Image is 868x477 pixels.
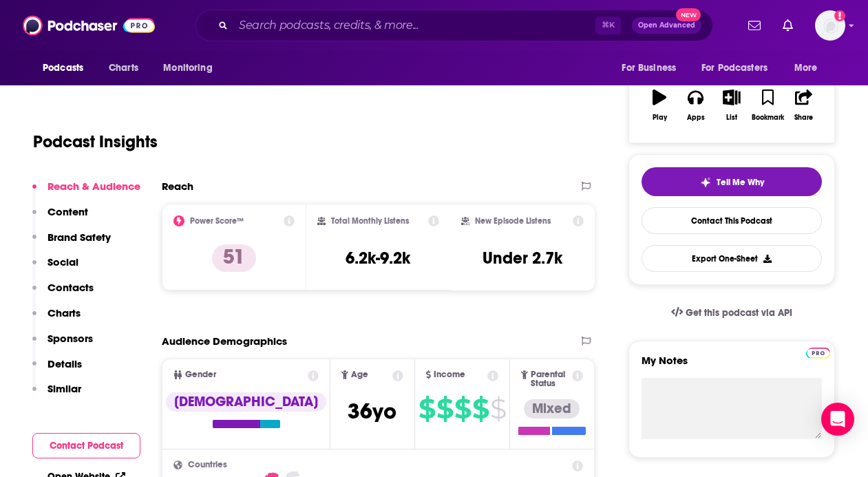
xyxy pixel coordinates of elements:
[47,357,82,370] p: Details
[834,10,845,21] svg: Add a profile image
[743,14,766,37] a: Show notifications dropdown
[188,460,227,469] span: Countries
[815,10,845,41] span: Logged in as gabriellaippaso
[786,81,822,130] button: Share
[677,81,713,130] button: Apps
[806,346,830,359] a: Pro website
[436,398,453,420] span: $
[331,216,409,226] h2: Total Monthly Listens
[714,81,750,130] button: List
[23,12,155,39] img: Podchaser - Follow, Share and Rate Podcasts
[47,281,94,294] p: Contacts
[32,306,81,332] button: Charts
[346,248,410,268] h3: 6.2k-9.2k
[43,59,83,78] span: Podcasts
[692,55,787,81] button: open menu
[162,180,193,193] h2: Reach
[33,55,101,81] button: open menu
[185,370,216,379] span: Gender
[233,14,595,36] input: Search podcasts, credits, & more...
[483,248,562,268] h3: Under 2.7k
[642,81,677,130] button: Play
[47,231,111,244] p: Brand Safety
[32,180,140,205] button: Reach & Audience
[32,205,88,231] button: Content
[687,114,705,122] div: Apps
[32,357,82,383] button: Details
[653,114,667,122] div: Play
[524,399,580,418] div: Mixed
[806,348,830,359] img: Podchaser Pro
[32,332,93,357] button: Sponsors
[794,114,813,122] div: Share
[212,244,256,272] p: 51
[785,55,835,81] button: open menu
[47,205,88,218] p: Content
[32,255,78,281] button: Social
[419,398,435,420] span: $
[638,22,695,29] span: Open Advanced
[642,167,822,196] button: tell me why sparkleTell Me Why
[33,131,158,152] h1: Podcast Insights
[190,216,244,226] h2: Power Score™
[100,55,147,81] a: Charts
[622,59,676,78] span: For Business
[154,55,230,81] button: open menu
[676,8,701,21] span: New
[777,14,798,37] a: Show notifications dropdown
[195,10,713,41] div: Search podcasts, credits, & more...
[32,231,111,256] button: Brand Safety
[612,55,693,81] button: open menu
[32,281,94,306] button: Contacts
[726,114,737,122] div: List
[750,81,785,130] button: Bookmark
[434,370,465,379] span: Income
[660,296,803,330] a: Get this podcast via API
[32,433,140,458] button: Contact Podcast
[595,17,621,34] span: ⌘ K
[475,216,551,226] h2: New Episode Listens
[47,332,93,345] p: Sponsors
[348,398,396,425] span: 36 yo
[752,114,784,122] div: Bookmark
[531,370,570,388] span: Parental Status
[351,370,368,379] span: Age
[794,59,818,78] span: More
[162,335,287,348] h2: Audience Demographics
[642,354,822,378] label: My Notes
[490,398,506,420] span: $
[815,10,845,41] button: Show profile menu
[47,306,81,319] p: Charts
[700,177,711,188] img: tell me why sparkle
[47,382,81,395] p: Similar
[32,382,81,407] button: Similar
[686,307,792,319] span: Get this podcast via API
[717,177,764,188] span: Tell Me Why
[109,59,138,78] span: Charts
[166,392,326,412] div: [DEMOGRAPHIC_DATA]
[47,180,140,193] p: Reach & Audience
[47,255,78,268] p: Social
[642,207,822,234] a: Contact This Podcast
[163,59,212,78] span: Monitoring
[632,17,701,34] button: Open AdvancedNew
[642,245,822,272] button: Export One-Sheet
[454,398,471,420] span: $
[821,403,854,436] div: Open Intercom Messenger
[472,398,489,420] span: $
[701,59,768,78] span: For Podcasters
[815,10,845,41] img: User Profile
